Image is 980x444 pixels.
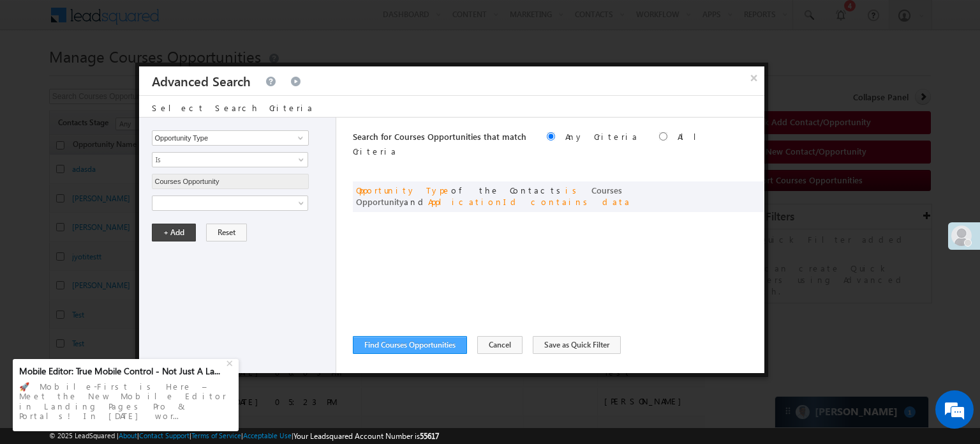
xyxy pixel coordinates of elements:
span: Search for Courses Opportunities that match [353,131,526,142]
span: Your Leadsquared Account Number is [293,431,439,441]
span: 55617 [420,431,439,441]
a: Is [152,152,308,167]
span: of the Contacts and [356,185,631,207]
span: Select Search Criteria [152,102,314,113]
button: Reset [206,224,247,241]
div: 🚀 Mobile-First is Here – Meet the New Mobile Editor in Landing Pages Pro & Portals! In [DATE] wor... [19,378,232,425]
button: Find Courses Opportunities [353,336,467,354]
a: Acceptable Use [243,431,292,440]
label: All Criteria [353,131,706,157]
span: Is [152,154,291,165]
input: Type to Search [152,174,309,189]
a: About [119,431,137,440]
input: Type to Search [152,130,309,146]
h3: Advanced Search [152,66,251,95]
span: contains data [531,196,631,207]
span: ApplicationId [428,196,521,207]
button: + Add [152,224,196,241]
button: Cancel [477,336,523,354]
span: is [565,185,581,195]
button: × [744,66,764,89]
span: Courses Opportunity [356,185,622,207]
label: Any Criteria [565,131,639,142]
a: Show All Items [291,132,307,144]
div: Mobile Editor: True Mobile Control - Not Just A La... [19,365,225,377]
button: Save as Quick Filter [533,336,621,354]
a: Contact Support [139,431,189,440]
span: © 2025 LeadSquared | | | | | [49,430,439,442]
a: Terms of Service [191,431,241,440]
span: Opportunity Type [356,185,451,195]
div: + [223,355,239,370]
